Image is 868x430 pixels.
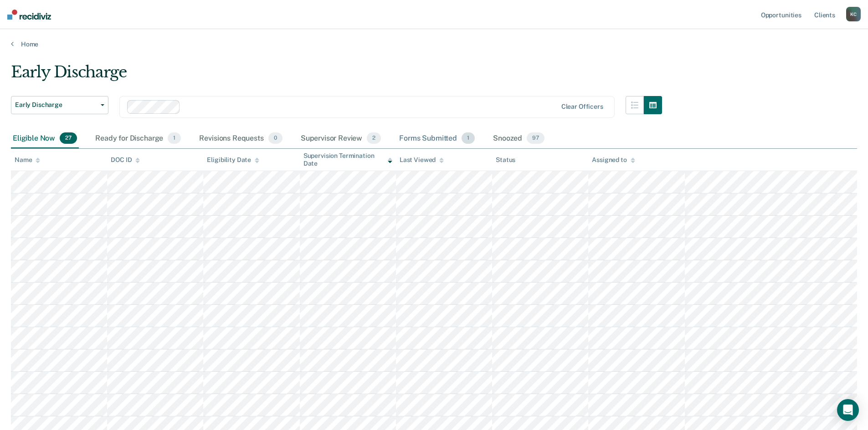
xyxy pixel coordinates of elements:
[11,63,662,89] div: Early Discharge
[268,132,282,144] span: 0
[837,399,859,421] div: Open Intercom Messenger
[400,156,444,164] div: Last Viewed
[60,132,77,144] span: 27
[592,156,635,164] div: Assigned to
[15,156,40,164] div: Name
[168,132,181,144] span: 1
[11,129,79,149] div: Eligible Now27
[561,103,603,111] div: Clear officers
[846,7,861,21] button: KC
[397,129,477,149] div: Forms Submitted1
[303,152,392,167] div: Supervision Termination Date
[846,7,861,21] div: K C
[11,96,108,114] button: Early Discharge
[197,129,284,149] div: Revisions Requests0
[11,40,857,48] a: Home
[367,132,381,144] span: 2
[111,156,140,164] div: DOC ID
[15,101,97,109] span: Early Discharge
[462,132,475,144] span: 1
[496,156,515,164] div: Status
[7,10,51,20] img: Recidiviz
[491,129,546,149] div: Snoozed97
[207,156,259,164] div: Eligibility Date
[299,129,383,149] div: Supervisor Review2
[93,129,183,149] div: Ready for Discharge1
[527,132,544,144] span: 97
